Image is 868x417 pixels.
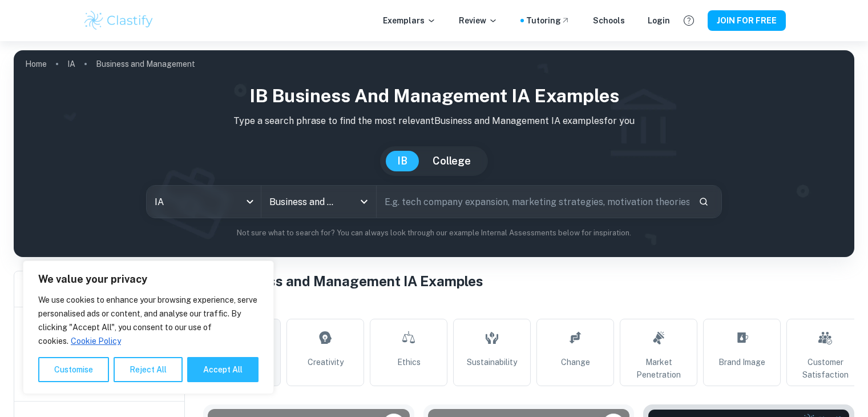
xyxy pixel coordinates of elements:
[397,356,421,368] span: Ethics
[23,227,845,239] p: Not sure what to search for? You can always look through our example Internal Assessments below f...
[23,114,845,128] p: Type a search phrase to find the most relevant Business and Management IA examples for you
[356,194,372,210] button: Open
[38,357,109,382] button: Customise
[792,356,859,381] span: Customer Satisfaction
[648,14,670,27] a: Login
[386,151,419,171] button: IB
[377,186,689,218] input: E.g. tech company expansion, marketing strategies, motivation theories...
[459,14,498,27] p: Review
[625,356,692,381] span: Market Penetration
[383,14,436,27] p: Exemplars
[308,356,344,368] span: Creativity
[694,192,713,211] button: Search
[203,271,854,291] h1: All Business and Management IA Examples
[526,14,570,27] a: Tutoring
[561,356,590,368] span: Change
[23,82,845,110] h1: IB Business and Management IA examples
[67,56,75,72] a: IA
[718,356,765,368] span: Brand Image
[187,357,259,382] button: Accept All
[593,14,625,27] a: Schools
[38,272,259,286] p: We value your privacy
[96,58,195,70] p: Business and Management
[467,356,517,368] span: Sustainability
[203,300,854,314] h6: Topic
[679,11,699,30] button: Help and Feedback
[708,10,786,31] button: JOIN FOR FREE
[25,56,47,72] a: Home
[70,336,122,346] a: Cookie Policy
[421,151,482,171] button: College
[114,357,183,382] button: Reject All
[147,186,261,218] div: IA
[38,293,259,348] p: We use cookies to enhance your browsing experience, serve personalised ads or content, and analys...
[23,260,274,394] div: We value your privacy
[14,50,854,257] img: profile cover
[83,9,155,32] img: Clastify logo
